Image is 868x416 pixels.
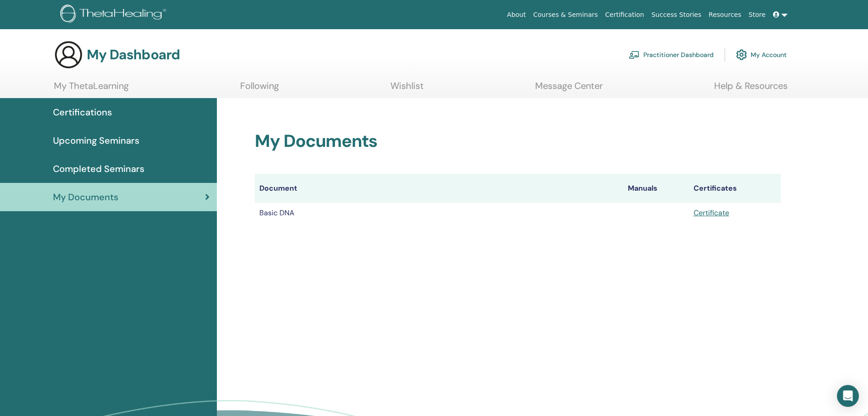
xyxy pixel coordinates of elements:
[530,6,602,23] a: Courses & Seminars
[629,51,640,59] img: chalkboard-teacher.svg
[629,45,714,65] a: Practitioner Dashboard
[60,5,169,25] img: logo.png
[255,174,623,203] th: Document
[694,208,729,218] a: Certificate
[736,47,747,62] img: cog.svg
[535,80,603,98] a: Message Center
[623,174,689,203] th: Manuals
[87,47,180,63] h3: My Dashboard
[53,105,112,119] span: Certifications
[53,190,118,204] span: My Documents
[240,80,279,98] a: Following
[601,6,647,23] a: Certification
[54,80,129,98] a: My ThetaLearning
[837,385,859,407] div: Open Intercom Messenger
[689,174,781,203] th: Certificates
[255,131,781,152] h2: My Documents
[53,134,139,147] span: Upcoming Seminars
[503,6,529,23] a: About
[705,6,745,23] a: Resources
[648,6,705,23] a: Success Stories
[736,45,787,65] a: My Account
[255,203,623,223] td: Basic DNA
[745,6,769,23] a: Store
[390,80,424,98] a: Wishlist
[54,40,83,69] img: generic-user-icon.jpg
[714,80,788,98] a: Help & Resources
[53,162,144,176] span: Completed Seminars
